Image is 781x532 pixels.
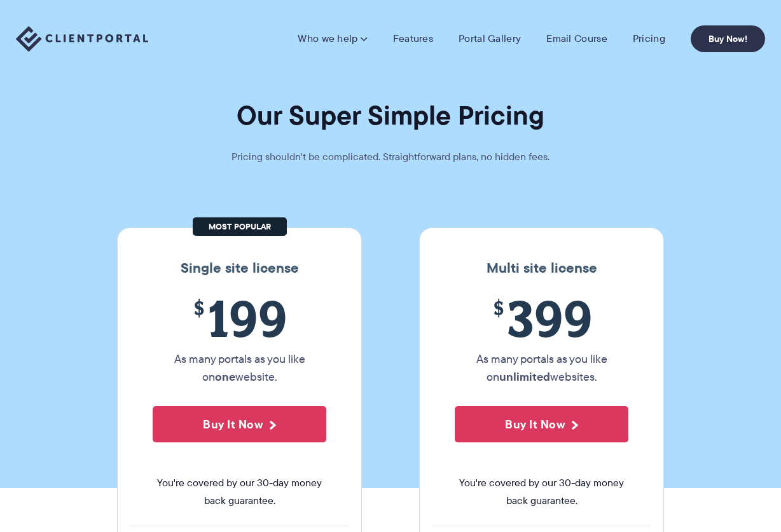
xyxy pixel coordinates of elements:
[200,148,581,166] p: Pricing shouldn't be complicated. Straightforward plans, no hidden fees.
[153,474,326,510] span: You're covered by our 30-day money back guarantee.
[633,32,665,45] a: Pricing
[153,350,326,386] p: As many portals as you like on website.
[455,350,628,386] p: As many portals as you like on websites.
[455,289,628,347] span: 399
[393,32,433,45] a: Features
[691,25,765,52] a: Buy Now!
[130,260,349,276] h3: Single site license
[432,260,651,276] h3: Multi site license
[215,368,235,385] strong: one
[499,368,550,385] strong: unlimited
[153,406,326,442] button: Buy It Now
[153,289,326,347] span: 199
[455,406,628,442] button: Buy It Now
[546,32,607,45] a: Email Course
[298,32,367,45] a: Who we help
[455,474,628,510] span: You're covered by our 30-day money back guarantee.
[459,32,521,45] a: Portal Gallery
